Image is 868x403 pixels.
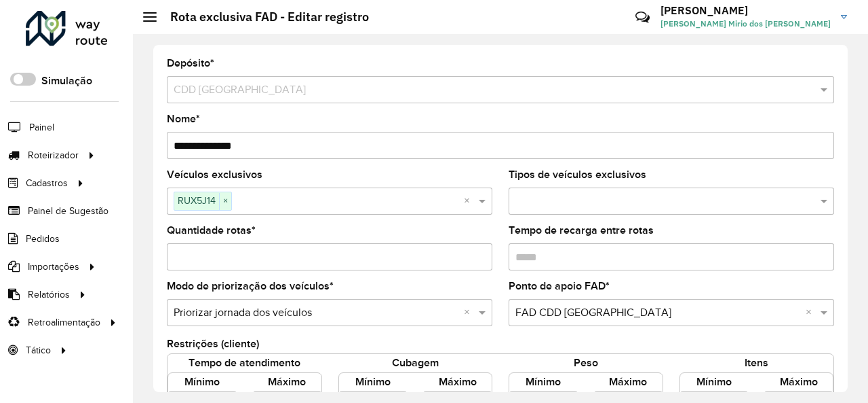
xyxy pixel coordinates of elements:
span: Importações [28,260,79,274]
label: Ponto de apoio FAD [509,278,610,294]
h3: [PERSON_NAME] [660,4,831,17]
label: Cubagem [392,355,439,371]
label: Veículos exclusivos [167,167,262,183]
span: Retroalimentação [28,315,100,330]
label: Máximo [439,374,477,390]
label: Máximo [268,374,306,390]
label: Mínimo [184,374,220,390]
span: Roteirizador [28,148,79,162]
label: Mínimo [526,374,561,390]
label: Mínimo [696,374,732,390]
label: Quantidade rotas [167,222,256,239]
label: Itens [745,355,768,371]
label: Simulação [41,73,92,89]
label: Tempo de atendimento [189,355,300,371]
label: Máximo [780,374,818,390]
span: Cadastros [26,176,68,190]
span: Pedidos [26,232,60,246]
span: RUX5J14 [174,192,219,209]
label: Tipos de veículos exclusivos [509,167,646,183]
label: Peso [574,355,598,371]
span: Relatórios [28,287,70,302]
a: Contato Rápido [628,3,657,32]
span: Painel [29,120,54,135]
span: Painel de Sugestão [28,204,108,218]
h2: Rota exclusiva FAD - Editar registro [157,10,369,24]
label: Restrições (cliente) [167,336,259,352]
span: [PERSON_NAME] Mirio dos [PERSON_NAME] [660,18,831,30]
label: Máximo [609,374,647,390]
span: Tático [26,343,51,357]
label: Depósito [167,55,214,71]
span: Clear all [806,304,817,321]
span: Clear all [464,193,475,209]
label: Modo de priorização dos veículos [167,278,334,294]
label: Nome [167,111,200,127]
label: Mínimo [355,374,391,390]
span: Clear all [464,304,475,321]
span: × [219,193,231,209]
label: Tempo de recarga entre rotas [509,222,654,239]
